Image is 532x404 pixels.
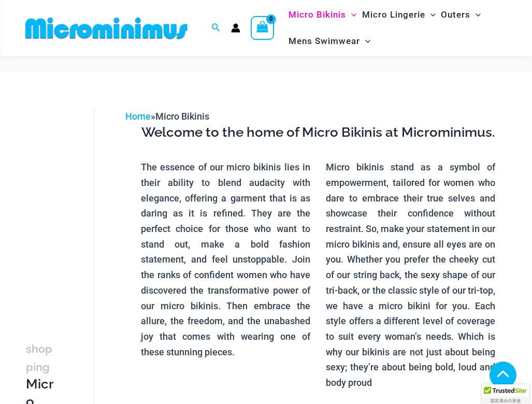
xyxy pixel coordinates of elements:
span: Micro Bikinis [289,2,346,28]
a: Home [125,111,151,122]
a: View Shopping Cart, empty [251,16,275,40]
span: Menu Toggle [470,2,481,28]
span: Menu Toggle [346,2,356,28]
p: The essence of our micro bikinis lies in their ability to blend audacity with elegance, offering ... [141,160,310,359]
span: Outers [441,2,470,28]
a: OutersMenu ToggleMenu Toggle [438,2,483,28]
iframe: TrustedSite Certified [26,100,119,308]
span: Mens Swimwear [289,28,360,54]
span: shopping [26,342,52,373]
a: Micro BikinisMenu ToggleMenu Toggle [286,2,359,28]
span: » [125,111,209,122]
span: Menu Toggle [360,28,370,54]
span: Micro Bikinis [155,111,209,122]
img: MM SHOP LOGO FLAT [21,17,192,40]
span: Micro Lingerie [362,2,425,28]
h3: Welcome to the home of Micro Bikinis at Microminimus. [133,124,503,141]
span: Menu Toggle [425,2,436,28]
a: Search icon link [211,22,221,35]
a: Mens SwimwearMenu ToggleMenu Toggle [286,28,373,54]
div: TrustedSite Certified [482,384,529,404]
p: Micro bikinis stand as a symbol of empowerment, tailored for women who dare to embrace their true... [326,160,495,391]
a: Micro LingerieMenu ToggleMenu Toggle [360,2,438,28]
a: Account icon link [231,23,240,33]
